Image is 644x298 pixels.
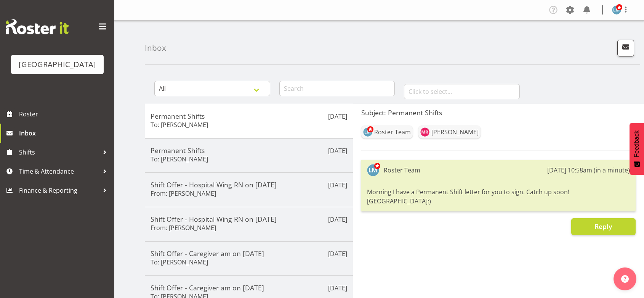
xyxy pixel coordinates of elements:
[328,146,347,155] p: [DATE]
[328,284,347,293] p: [DATE]
[151,258,208,266] h6: To: [PERSON_NAME]
[19,166,99,177] span: Time & Attendance
[151,284,347,292] h5: Shift Offer - Caregiver am on [DATE]
[19,185,99,196] span: Finance & Reporting
[19,59,96,70] div: [GEOGRAPHIC_DATA]
[547,166,630,175] div: [DATE] 10:58am (in a minute)
[571,218,636,235] button: Reply
[151,215,347,223] h5: Shift Offer - Hospital Wing RN on [DATE]
[420,127,429,137] img: mai-reglos11390.jpg
[431,127,479,137] div: [PERSON_NAME]
[328,215,347,224] p: [DATE]
[151,112,347,120] h5: Permanent Shifts
[404,84,520,99] input: Click to select...
[151,155,208,163] h6: To: [PERSON_NAME]
[151,224,216,232] h6: From: [PERSON_NAME]
[633,130,640,157] span: Feedback
[612,5,621,14] img: lesley-mckenzie127.jpg
[328,180,347,190] p: [DATE]
[328,249,347,258] p: [DATE]
[328,112,347,121] p: [DATE]
[384,166,420,175] div: Roster Team
[151,249,347,258] h5: Shift Offer - Caregiver am on [DATE]
[145,43,166,52] h4: Inbox
[19,108,111,120] span: Roster
[363,127,372,137] img: lesley-mckenzie127.jpg
[6,19,69,34] img: Rosterit website logo
[630,123,644,175] button: Feedback - Show survey
[151,121,208,129] h6: To: [PERSON_NAME]
[361,108,636,117] h5: Subject: Permanent Shifts
[279,81,395,96] input: Search
[151,190,216,197] h6: From: [PERSON_NAME]
[367,164,379,176] img: lesley-mckenzie127.jpg
[19,127,111,139] span: Inbox
[621,275,629,283] img: help-xxl-2.png
[374,127,411,137] div: Roster Team
[367,185,630,208] div: Morning I have a Permanent Shift letter for you to sign. Catch up soon! [GEOGRAPHIC_DATA]:)
[594,222,612,231] span: Reply
[151,146,347,155] h5: Permanent Shifts
[19,147,99,158] span: Shifts
[151,180,347,189] h5: Shift Offer - Hospital Wing RN on [DATE]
